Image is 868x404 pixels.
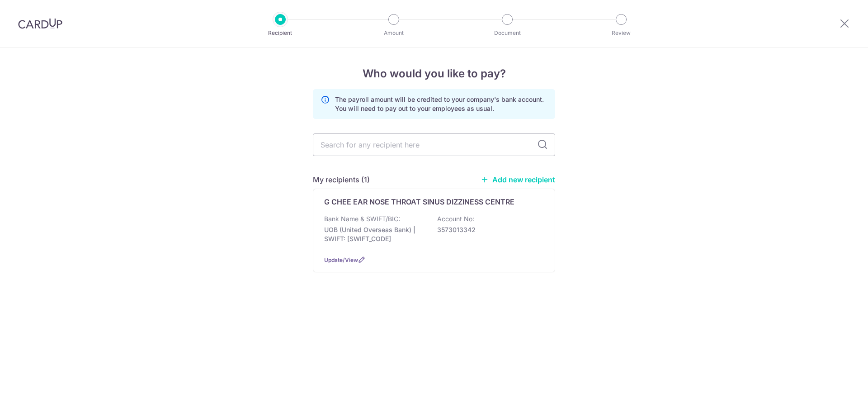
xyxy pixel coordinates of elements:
p: G CHEE EAR NOSE THROAT SINUS DIZZINESS CENTRE [324,196,514,207]
p: Recipient [247,29,314,38]
p: 3573013342 [437,225,538,234]
h4: Who would you like to pay? [313,66,555,82]
p: Document [474,29,541,38]
p: Account No: [437,214,474,223]
p: Amount [360,29,427,38]
p: The payroll amount will be credited to your company's bank account. You will need to pay out to y... [335,95,547,113]
input: Search for any recipient here [313,133,555,156]
a: Add new recipient [481,175,555,184]
h5: My recipients (1) [313,174,370,185]
p: Review [588,29,655,38]
p: Bank Name & SWIFT/BIC: [324,214,400,223]
iframe: Opens a widget where you can find more information [810,377,859,399]
img: CardUp [18,18,62,29]
p: UOB (United Overseas Bank) | SWIFT: [SWIFT_CODE] [324,225,425,243]
a: Update/View [324,257,358,263]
